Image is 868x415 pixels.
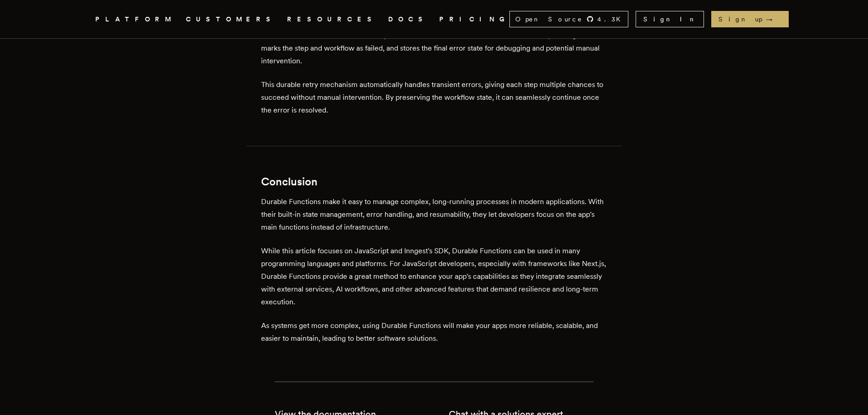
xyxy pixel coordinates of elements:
a: DOCS [388,14,428,25]
h2: Conclusion [261,175,607,188]
a: CUSTOMERS [186,14,276,25]
a: PRICING [439,14,509,25]
p: As systems get more complex, using Durable Functions will make your apps more reliable, scalable,... [261,319,607,345]
a: Sign In [636,11,704,27]
button: PLATFORM [95,14,175,25]
p: If it were to fail again, the process repeats from step 3. This retry cycle continues until eithe... [261,16,607,67]
button: RESOURCES [287,14,377,25]
span: → [766,15,781,24]
span: 4.3 K [597,15,626,24]
p: This durable retry mechanism automatically handles transient errors, giving each step multiple ch... [261,78,607,117]
span: Open Source [515,15,583,24]
a: Sign up [711,11,789,27]
p: While this article focuses on JavaScript and Inngest's SDK, Durable Functions can be used in many... [261,245,607,308]
p: Durable Functions make it easy to manage complex, long-running processes in modern applications. ... [261,195,607,234]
